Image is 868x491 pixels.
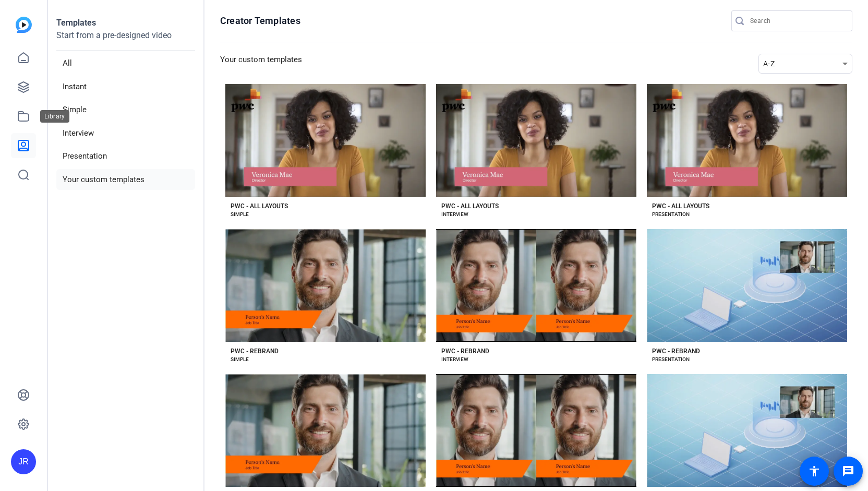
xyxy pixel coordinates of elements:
div: INTERVIEW [441,210,468,219]
p: Start from a pre-designed video [56,29,195,51]
li: Simple [56,99,195,121]
button: Template image [436,374,636,487]
div: PRESENTATION [652,210,690,219]
img: blue-gradient.svg [16,17,32,33]
li: Interview [56,123,195,144]
div: PWC - REBRAND [231,347,279,355]
span: A-Z [763,59,775,68]
li: Your custom templates [56,169,195,190]
button: Template image [436,229,636,342]
div: Library [40,110,69,123]
li: All [56,53,195,74]
button: Template image [436,84,636,197]
mat-icon: accessibility [808,465,821,477]
div: JR [11,449,36,474]
div: PWC - REBRAND [652,347,700,355]
h3: Your custom templates [220,54,302,74]
button: Template image [225,229,426,342]
div: PWC - REBRAND [441,347,489,355]
div: PWC - ALL LAYOUTS [441,202,499,210]
li: Presentation [56,146,195,167]
h1: Creator Templates [220,15,300,27]
button: Template image [225,84,426,197]
li: Instant [56,76,195,98]
div: SIMPLE [231,355,249,364]
button: Template image [647,374,847,487]
div: INTERVIEW [441,355,468,364]
div: PRESENTATION [652,355,690,364]
input: Search [750,15,844,27]
button: Template image [647,84,847,197]
div: PWC - ALL LAYOUTS [652,202,709,210]
div: SIMPLE [231,210,249,219]
button: Template image [225,374,426,487]
mat-icon: message [842,465,854,477]
div: PWC - ALL LAYOUTS [231,202,288,210]
button: Template image [647,229,847,342]
strong: Templates [56,18,96,28]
